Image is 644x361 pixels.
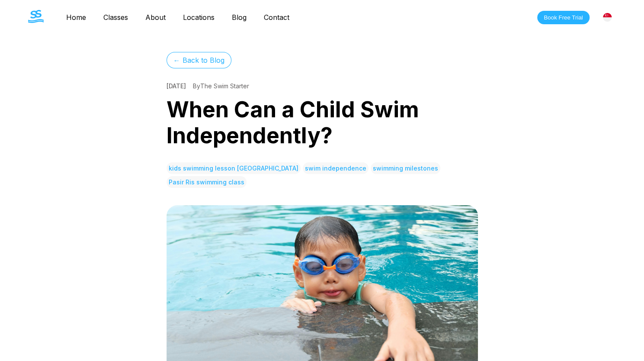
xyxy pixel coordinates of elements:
span: swim independence [303,162,368,174]
a: About [137,13,174,22]
a: Locations [174,13,223,22]
a: ← Back to Blog [167,52,231,68]
span: Pasir Ris swimming class [167,176,247,188]
a: Classes [95,13,137,22]
a: Blog [223,13,255,22]
a: Home [58,13,95,22]
button: Book Free Trial [537,11,589,24]
h1: When Can a Child Swim Independently? [167,97,478,148]
div: [GEOGRAPHIC_DATA] [598,8,616,26]
img: The Swim Starter Logo [28,10,44,23]
span: [DATE] [167,82,186,90]
span: kids swimming lesson [GEOGRAPHIC_DATA] [167,162,301,174]
span: swimming milestones [371,162,440,174]
span: By The Swim Starter [193,82,249,90]
img: Singapore [603,13,612,22]
a: Contact [255,13,298,22]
